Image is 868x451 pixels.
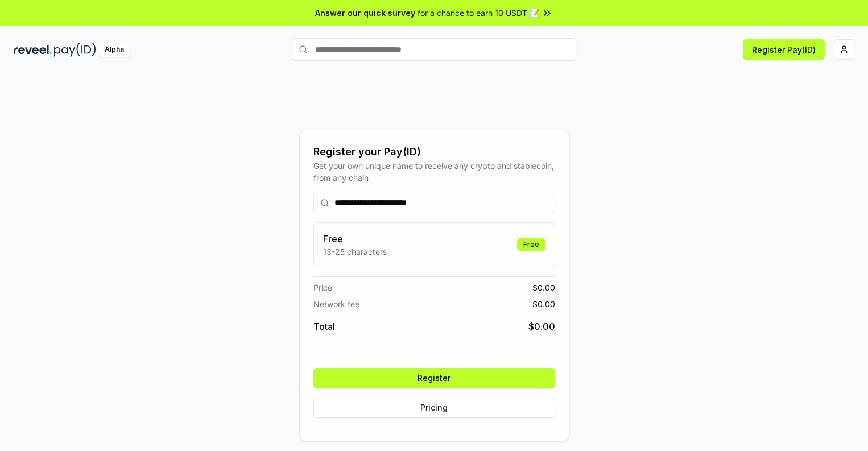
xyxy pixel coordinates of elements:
[313,160,555,184] div: Get your own unique name to receive any crypto and stablecoin, from any chain
[54,43,96,57] img: pay_id
[323,232,387,246] h3: Free
[528,320,555,333] span: $ 0.00
[313,398,555,418] button: Pricing
[313,368,555,388] button: Register
[313,320,335,333] span: Total
[532,298,555,310] span: $ 0.00
[98,43,130,57] div: Alpha
[315,7,415,19] span: Answer our quick survey
[517,238,545,251] div: Free
[313,144,555,160] div: Register your Pay(ID)
[743,39,825,60] button: Register Pay(ID)
[313,298,359,310] span: Network fee
[532,282,555,293] span: $ 0.00
[418,7,539,19] span: for a chance to earn 10 USDT 📝
[323,246,387,258] p: 13-25 characters
[313,282,332,293] span: Price
[14,43,52,57] img: reveel_dark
